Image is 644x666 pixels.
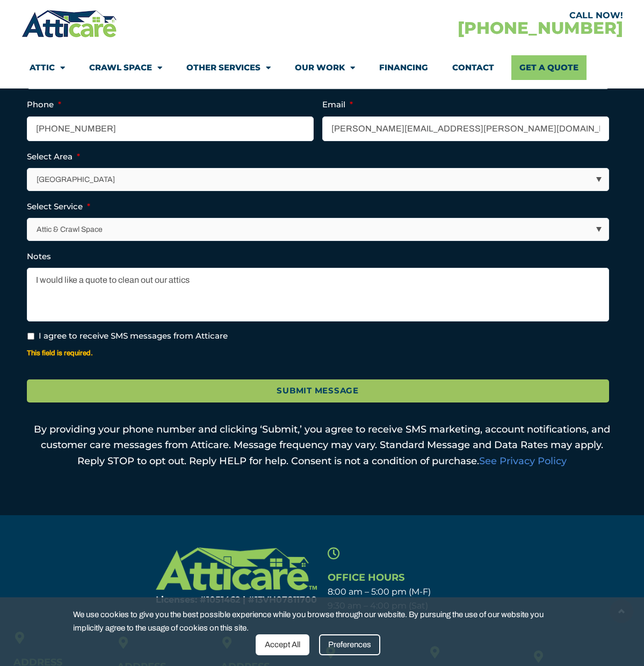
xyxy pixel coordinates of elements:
[27,347,609,359] div: This field is required.
[27,268,609,321] textarea: I would like a quote to clean out our attics
[27,151,80,162] label: Select Area
[27,99,61,110] label: Phone
[328,572,404,583] span: Office Hours
[39,330,228,342] label: I agree to receive SMS messages from Atticare
[27,201,90,212] label: Select Service
[452,55,494,80] a: Contact
[124,596,317,604] h6: Licenses: #1051462 | #13VH078117​00
[27,422,618,470] p: By providing your phone number and clicking ‘Submit,’ you agree to receive SMS marketing, account...
[322,11,623,20] div: CALL NOW!
[73,608,562,634] span: We use cookies to give you the best possible experience while you browse through our website. By ...
[479,455,567,467] a: See Privacy Policy
[186,55,271,80] a: Other Services
[27,379,609,402] input: Submit Message
[379,55,428,80] a: Financing
[322,99,353,110] label: Email
[89,55,162,80] a: Crawl Space
[319,634,380,655] div: Preferences
[27,251,51,262] label: Notes
[30,55,615,80] nav: Menu
[328,585,520,613] p: 8:00 am – 5:00 pm (M-F) 9:30 am – 4:00 pm (Sat)
[295,55,355,80] a: Our Work
[30,55,65,80] a: Attic
[256,634,309,655] div: Accept All
[511,55,587,80] a: Get A Quote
